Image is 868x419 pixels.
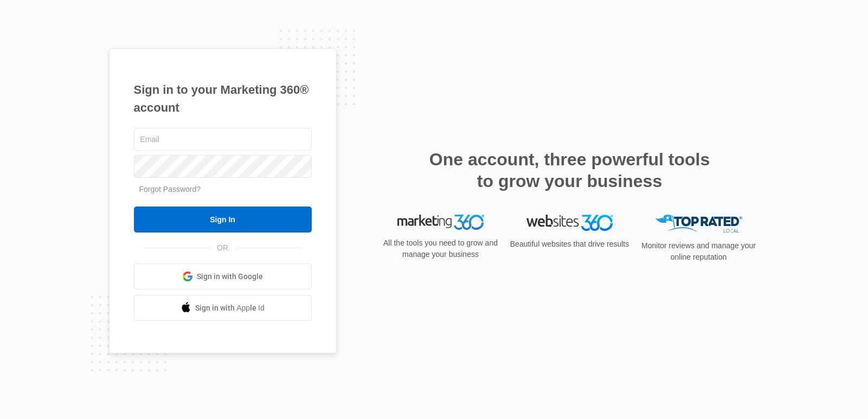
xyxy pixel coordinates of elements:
a: Sign in with Google [134,263,312,289]
img: Websites 360 [526,215,613,230]
p: Beautiful websites that drive results [509,238,631,250]
a: Forgot Password? [139,185,201,194]
span: OR [209,242,236,254]
h1: Sign in to your Marketing 360® account [134,81,312,117]
span: Sign in with Apple Id [195,302,265,314]
img: Marketing 360 [397,215,484,230]
p: Monitor reviews and manage your online reputation [638,240,760,263]
span: Sign in with Google [197,271,263,282]
h2: One account, three powerful tools to grow your business [426,149,713,192]
p: All the tools you need to grow and manage your business [380,237,501,260]
input: Sign In [134,207,312,233]
input: Email [134,128,312,151]
img: Top Rated Local [655,215,742,233]
a: Sign in with Apple Id [134,295,312,321]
